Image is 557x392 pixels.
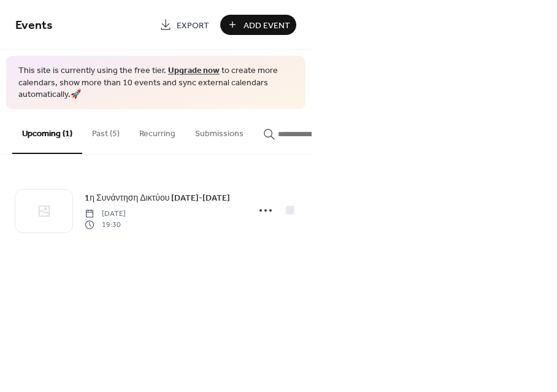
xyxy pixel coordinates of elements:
span: [DATE] [85,208,126,219]
span: Events [15,13,53,37]
button: Submissions [185,109,253,153]
span: This site is currently using the free tier. to create more calendars, show more than 10 events an... [18,65,293,101]
a: 1η Συνάντηση Δικτύου [DATE]-[DATE] [85,191,230,205]
button: Past (5) [82,109,129,153]
button: Add Event [220,15,296,35]
button: Recurring [129,109,185,153]
a: Export [153,15,215,35]
button: Upcoming (1) [12,109,82,154]
a: Upgrade now [168,63,220,79]
span: Export [177,19,209,32]
span: 19:30 [85,220,126,231]
span: Add Event [244,19,290,32]
span: 1η Συνάντηση Δικτύου [DATE]-[DATE] [85,191,230,204]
